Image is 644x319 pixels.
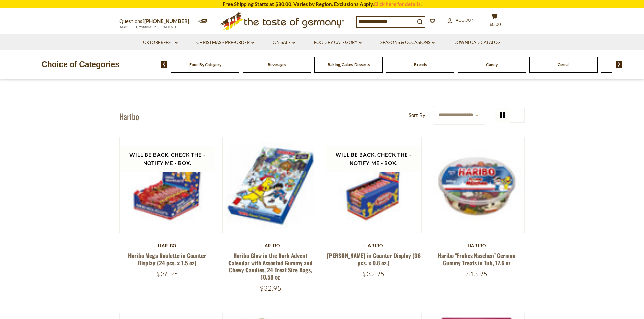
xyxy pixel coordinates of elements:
img: Haribo Roulette in Counter Display [326,137,422,233]
span: $13.95 [466,270,487,278]
button: $0.00 [484,13,505,30]
span: $32.95 [363,270,384,278]
a: Food By Category [189,62,221,67]
a: Haribo "Frohes Naschen" German Gummy Treats in Tub, 17.6 oz [438,251,516,267]
a: Beverages [268,62,286,67]
a: Oktoberfest [143,39,178,46]
img: Haribo Glow in the Dark Advent Calendar with Assorted Gummy and Chewy Candies, 24 Treat Size Bags... [223,137,318,233]
a: Haribo Mega Roulette in Counter Display (24 pcs. x 1.5 oz) [128,251,206,267]
a: Click here for details. [374,1,422,7]
a: Account [447,17,477,24]
a: On Sale [273,39,295,46]
span: MON - FRI, 9:00AM - 5:00PM (EST) [119,25,177,29]
a: Food By Category [314,39,362,46]
span: $0.00 [489,22,501,27]
span: $36.95 [157,270,178,278]
div: Haribo [119,243,216,248]
a: Seasons & Occasions [380,39,435,46]
h1: Haribo [119,111,139,122]
div: Haribo [222,243,319,248]
a: Breads [414,62,427,67]
a: [PHONE_NUMBER] [144,18,189,24]
a: Candy [486,62,498,67]
a: Baking, Cakes, Desserts [328,62,370,67]
label: Sort By: [409,111,427,119]
a: Christmas - PRE-ORDER [196,39,254,46]
a: Cereal [558,62,569,67]
a: Download Catalog [453,39,501,46]
a: Haribo Glow in the Dark Advent Calendar with Assorted Gummy and Chewy Candies, 24 Treat Size Bags... [228,251,313,281]
img: Haribo Mega Roulette in Counter Display [120,137,215,233]
span: Account [456,17,477,23]
div: Haribo [429,243,525,248]
img: Haribo "Frohes Naschen" German Gummy Treats in Tub, 17.6 oz [429,137,525,233]
img: next arrow [616,61,622,68]
img: previous arrow [161,61,167,68]
span: $32.95 [260,284,281,292]
div: Haribo [326,243,422,248]
p: Questions? [119,17,194,26]
a: [PERSON_NAME] in Counter Display (36 pcs. x 0.8 oz.) [327,251,421,267]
